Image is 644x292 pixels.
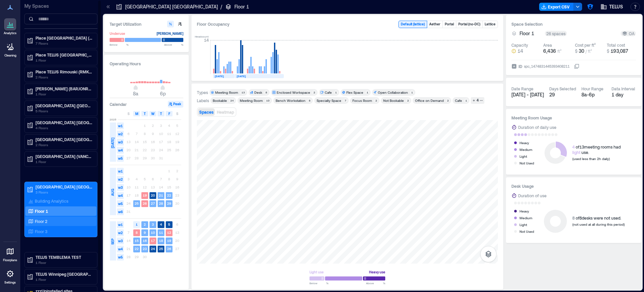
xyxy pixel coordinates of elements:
div: 2 [446,98,450,103]
div: 1 [410,90,414,94]
a: Floorplans [1,243,19,264]
p: TELUS Winnipeg [GEOGRAPHIC_DATA] (WNPGMB55) [36,271,92,277]
button: Default (lattice) [399,21,427,28]
text: 25 [159,247,163,251]
div: Open Collaboration [378,90,408,95]
span: 2025 [110,117,116,121]
p: [GEOGRAPHIC_DATA] [GEOGRAPHIC_DATA] [36,137,92,142]
div: 2 [374,98,378,103]
div: 2 [312,90,316,94]
div: Enclosed Workspace [277,90,310,95]
text: 21 [159,193,163,197]
button: Portal [443,21,456,28]
div: 26 spaces [545,31,567,36]
div: Medium [520,146,532,153]
div: Floor Occupancy [197,21,393,28]
text: 19 [143,193,147,197]
div: Not Used [520,228,534,235]
p: [GEOGRAPHIC_DATA] [GEOGRAPHIC_DATA] [36,184,92,189]
text: 1 [136,222,138,226]
div: OA [622,31,635,36]
button: $ 30 / ft² [575,48,604,54]
div: 1 [464,98,468,103]
span: w2 [117,131,124,137]
div: of 13 meeting rooms had use. [572,144,621,155]
div: of 8 desks were not used. [572,215,625,221]
text: 18 [159,239,163,243]
text: 8 [136,230,138,234]
p: Place TELUS Rimouski (RMKIPQQT) [36,69,92,74]
span: Above % [366,281,385,285]
p: Floor 2 [35,219,47,224]
span: w6 [117,208,124,215]
p: Place [GEOGRAPHIC_DATA] (MTRLPQGL) [36,35,92,41]
text: 10 [151,230,155,234]
span: 6,436 [543,48,556,54]
div: Duration of daily use [518,124,556,131]
text: 29 [167,201,171,205]
div: 1 [365,90,369,94]
span: ID [519,63,522,70]
span: $ [575,49,577,53]
span: 8 [572,216,575,220]
div: Cafe [325,90,332,95]
text: 23 [143,247,147,251]
span: W [151,111,155,116]
div: 8 [264,90,268,94]
div: Medium [520,215,532,221]
span: S [128,111,130,116]
p: Cleaning [4,53,16,58]
button: Lattice [483,21,498,28]
div: 13 [240,90,246,94]
text: 22 [167,193,171,197]
span: T [160,111,162,116]
div: Area [543,42,552,48]
span: T [144,111,146,116]
span: SEP [110,239,115,245]
div: Heavy use [369,269,385,275]
span: w5 [117,200,124,207]
div: Cost per ft² [575,42,596,48]
h3: Target Utilization [110,21,183,27]
div: Capacity [511,42,528,48]
p: 1 Floor [36,277,92,282]
p: [GEOGRAPHIC_DATA] (VANCBC01) [36,154,92,159]
div: 24 [229,98,235,103]
div: Cafe [455,98,462,103]
button: 4 [471,97,484,104]
text: 22 [135,247,139,251]
p: My Spaces [24,3,97,9]
button: IDspc_1474831445393408211 [574,64,579,69]
div: Date Range [511,86,533,91]
button: Heatmap [215,108,235,116]
span: $ [607,49,609,53]
div: Data Interval [612,86,635,91]
text: 24 [151,247,155,251]
text: 28 [159,201,163,205]
span: Below % [110,43,129,47]
span: 6p [160,91,166,96]
div: 8a - 6p [581,91,606,98]
div: 1 day [612,91,636,98]
p: 5 Floors [36,108,92,114]
div: 8 [307,98,312,103]
span: light [572,150,580,155]
p: Floor 1 [35,208,48,214]
span: / ft² [585,49,592,53]
p: Settings [4,280,16,285]
div: Heavy [520,139,529,146]
a: Cleaning [2,39,19,60]
p: Building Analytics [35,198,68,204]
span: [DATE] [110,138,115,148]
text: [DATE] [237,74,246,78]
button: Export CSV [539,3,574,11]
h3: Space Selection [511,21,636,27]
div: Labels [197,98,209,103]
div: Light use [309,269,324,275]
span: w4 [117,192,124,199]
p: / [221,3,222,10]
span: (not used at all during this period) [572,222,625,226]
div: Underuse [110,30,125,37]
span: Heatmap [217,110,234,114]
span: [DATE] - [DATE] [511,92,544,97]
